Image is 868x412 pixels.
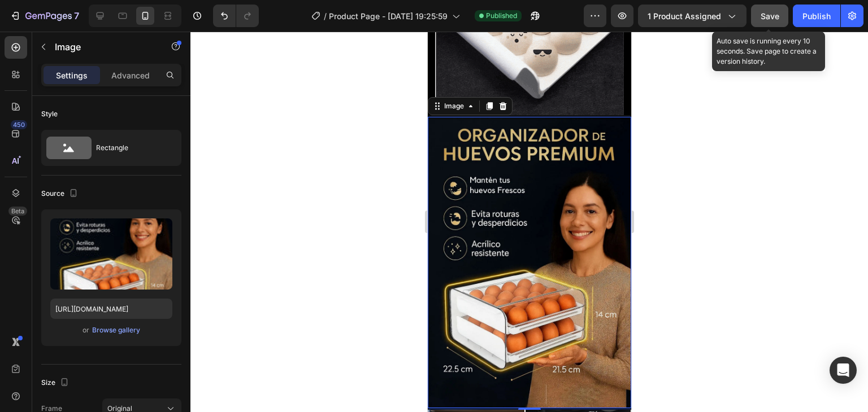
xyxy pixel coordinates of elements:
[5,5,84,27] button: 7
[55,40,151,54] p: Image
[56,69,88,81] p: Settings
[802,10,831,22] div: Publish
[8,207,27,216] div: Beta
[830,357,857,384] div: Open Intercom Messenger
[213,5,259,27] div: Undo/Redo
[41,186,80,201] div: Source
[74,9,79,23] p: 7
[41,375,71,391] div: Size
[751,5,788,27] button: Save
[324,10,327,22] span: /
[329,10,448,22] span: Product Page - [DATE] 19:25:59
[50,218,172,290] img: preview-image
[96,135,165,161] div: Rectangle
[50,299,172,319] input: https://example.com/image.jpg
[638,5,747,27] button: 1 product assigned
[428,32,631,412] iframe: Design area
[83,323,89,337] span: or
[92,325,140,335] div: Browse gallery
[648,10,721,22] span: 1 product assigned
[11,120,27,129] div: 450
[793,5,840,27] button: Publish
[41,109,58,119] div: Style
[486,11,517,21] span: Published
[111,69,150,81] p: Advanced
[761,11,779,21] span: Save
[92,325,141,336] button: Browse gallery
